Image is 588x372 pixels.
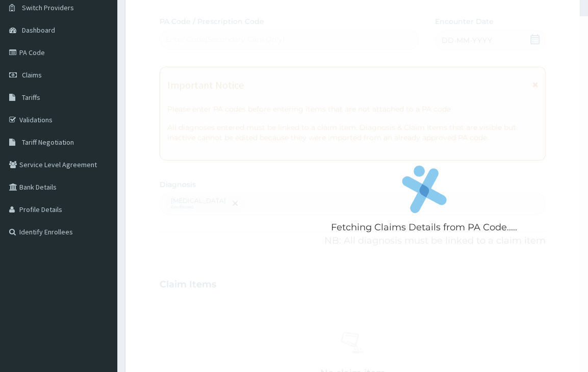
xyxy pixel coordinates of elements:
[331,221,517,234] p: Fetching Claims Details from PA Code.....
[22,138,74,147] span: Tariff Negotiation
[22,3,74,12] span: Switch Providers
[22,70,42,79] span: Claims
[22,25,55,35] span: Dashboard
[22,93,40,102] span: Tariffs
